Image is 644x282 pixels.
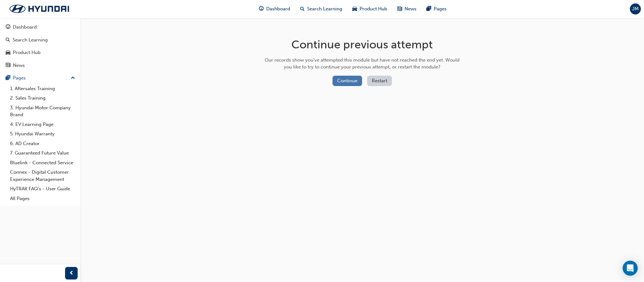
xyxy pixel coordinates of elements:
a: News [3,60,78,71]
div: Our records show you've attempted this module but have not reached the end yet. Would you like to... [262,57,462,71]
button: Pages [3,72,78,84]
div: Dashboard [13,24,37,31]
span: News [405,5,416,13]
span: Dashboard [266,5,290,13]
div: Product Hub [13,49,41,56]
span: pages-icon [6,75,10,81]
span: guage-icon [259,5,264,13]
a: 2. Sales Training [8,93,78,103]
a: Connex - Digital Customer Experience Management [8,167,78,184]
a: 4. EV Learning Page [8,120,78,129]
span: JM [632,5,639,13]
span: Pages [434,5,447,13]
span: search-icon [300,5,305,13]
a: pages-iconPages [421,3,452,15]
span: pages-icon [427,5,431,13]
h1: Continue previous attempt [262,38,462,52]
a: 5. Hyundai Warranty [8,129,78,139]
div: Search Learning [13,36,48,44]
a: car-iconProduct Hub [347,3,392,15]
a: Product Hub [3,47,78,58]
div: Open Intercom Messenger [623,261,638,276]
a: 1. Aftersales Training [8,84,78,94]
span: Search Learning [307,5,342,13]
div: News [13,62,25,69]
span: up-icon [71,74,75,82]
img: Trak [3,2,75,15]
a: Bluelink - Connected Service [8,158,78,168]
span: prev-icon [69,269,74,277]
button: JM [630,3,641,14]
button: Continue [333,76,362,86]
span: car-icon [352,5,357,13]
span: guage-icon [6,24,10,30]
button: DashboardSearch LearningProduct HubNews [3,20,78,72]
a: guage-iconDashboard [254,3,295,15]
a: news-iconNews [392,3,421,15]
a: search-iconSearch Learning [295,3,347,15]
span: Product Hub [360,5,387,13]
a: HyTRAK FAQ's - User Guide [8,184,78,194]
div: Pages [13,74,26,82]
span: news-icon [397,5,402,13]
a: 7. Guaranteed Future Value [8,148,78,158]
span: news-icon [6,63,10,68]
a: 6. AD Creator [8,139,78,149]
a: Search Learning [3,34,78,46]
button: Restart [367,76,392,86]
span: car-icon [6,50,10,56]
a: 3. Hyundai Motor Company Brand [8,103,78,120]
a: Dashboard [3,21,78,33]
a: All Pages [8,194,78,203]
span: search-icon [6,37,10,43]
